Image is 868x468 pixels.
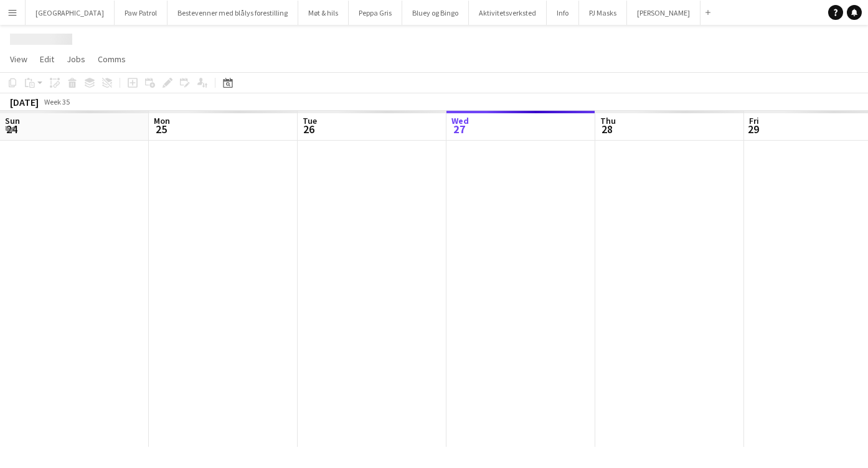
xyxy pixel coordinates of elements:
[469,1,547,25] button: Aktivitetsverksted
[152,122,170,136] span: 25
[26,1,115,25] button: [GEOGRAPHIC_DATA]
[3,122,20,136] span: 24
[579,1,627,25] button: PJ Masks
[451,115,469,126] span: Wed
[35,51,59,67] a: Edit
[450,122,469,136] span: 27
[402,1,469,25] button: Bluey og Bingo
[10,54,27,65] span: View
[301,122,317,136] span: 26
[154,115,170,126] span: Mon
[10,96,39,108] div: [DATE]
[62,51,90,67] a: Jobs
[747,122,759,136] span: 29
[5,51,32,67] a: View
[303,115,317,126] span: Tue
[41,97,72,106] span: Week 35
[115,1,167,25] button: Paw Patrol
[627,1,701,25] button: [PERSON_NAME]
[67,54,85,65] span: Jobs
[298,1,349,25] button: Møt & hils
[5,115,20,126] span: Sun
[98,54,126,65] span: Comms
[749,115,759,126] span: Fri
[40,54,54,65] span: Edit
[93,51,131,67] a: Comms
[598,122,616,136] span: 28
[167,1,298,25] button: Bestevenner med blålys forestilling
[600,115,616,126] span: Thu
[547,1,579,25] button: Info
[349,1,402,25] button: Peppa Gris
